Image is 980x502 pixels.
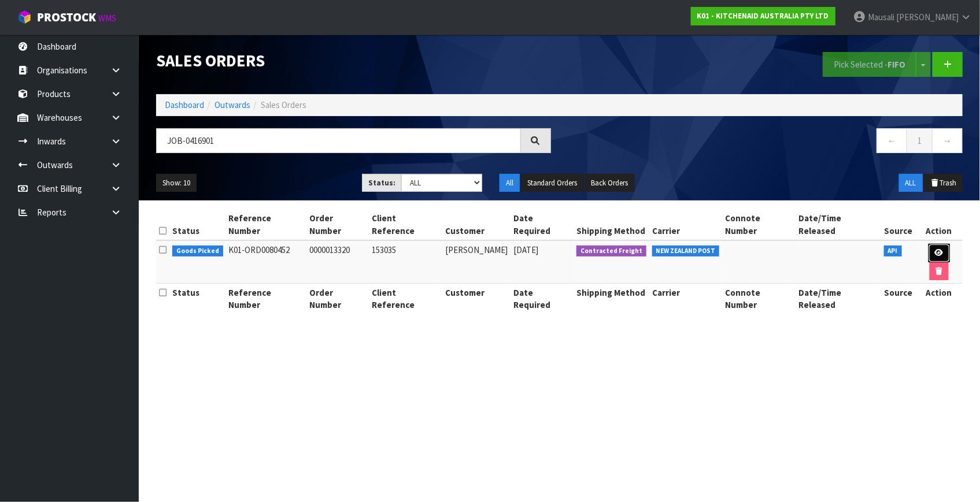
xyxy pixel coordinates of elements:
th: Date Required [511,209,574,240]
th: Client Reference [369,284,442,314]
button: Standard Orders [521,174,584,192]
img: cube-alt.png [17,10,32,24]
th: Reference Number [226,209,307,240]
th: Customer [442,284,511,314]
th: Carrier [649,284,723,314]
th: Date/Time Released [796,209,881,240]
th: Shipping Method [574,284,649,314]
span: API [884,246,902,257]
th: Date Required [511,284,574,314]
strong: K01 - KITCHENAID AUSTRALIA PTY LTD [697,11,829,21]
th: Order Number [306,284,369,314]
th: Client Reference [369,209,442,240]
td: K01-ORD0080452 [226,240,307,284]
a: Outwards [215,99,250,110]
a: ← [877,128,907,153]
a: K01 - KITCHENAID AUSTRALIA PTY LTD [691,7,835,25]
span: Contracted Freight [576,246,646,257]
span: [PERSON_NAME] [896,12,959,23]
input: Search sales orders [156,128,521,153]
span: Mausali [868,12,894,23]
a: Dashboard [165,99,204,110]
td: 153035 [369,240,442,284]
th: Source [881,209,915,240]
th: Connote Number [722,209,796,240]
span: NEW ZEALAND POST [652,246,720,257]
th: Date/Time Released [796,284,881,314]
nav: Page navigation [568,128,963,157]
th: Status [169,209,226,240]
button: Trash [924,174,963,192]
a: 1 [907,128,933,153]
th: Source [881,284,915,314]
th: Order Number [306,209,369,240]
button: ALL [899,174,923,192]
td: 0000013320 [306,240,369,284]
strong: Status: [368,178,395,188]
th: Action [915,284,963,314]
th: Reference Number [226,284,307,314]
span: ProStock [37,10,96,25]
button: Back Orders [585,174,635,192]
button: Show: 10 [156,174,197,192]
button: Pick Selected -FIFO [823,52,916,77]
th: Customer [442,209,511,240]
a: → [932,128,963,153]
strong: FIFO [887,59,905,70]
td: [PERSON_NAME] [442,240,511,284]
th: Action [915,209,963,240]
th: Status [169,284,226,314]
th: Carrier [649,209,723,240]
button: All [500,174,520,192]
th: Connote Number [722,284,796,314]
span: Goods Picked [172,246,223,257]
h1: Sales Orders [156,52,551,70]
th: Shipping Method [574,209,649,240]
small: WMS [98,13,116,24]
span: Sales Orders [261,99,306,110]
span: [DATE] [513,244,538,255]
